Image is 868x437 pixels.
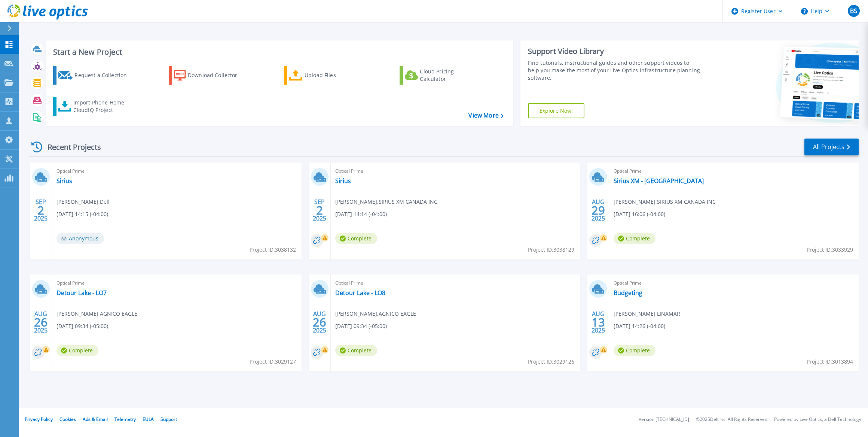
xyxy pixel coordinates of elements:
[335,289,385,297] a: Detour Lake - LO8
[316,207,323,213] span: 2
[591,309,605,336] div: AUG 2025
[56,322,108,330] span: [DATE] 09:34 (-05:00)
[169,66,252,85] a: Download Collector
[528,59,702,82] div: Find tutorials, instructional guides and other support videos to help you make the most of your L...
[528,103,585,118] a: Explore Now!
[161,416,177,422] a: Support
[53,66,137,85] a: Request a Collection
[614,177,704,185] a: Sirius XM - [GEOGRAPHIC_DATA]
[74,68,134,83] div: Request a Collection
[56,310,137,318] span: [PERSON_NAME] , AGNICO EAGLE
[335,345,377,356] span: Complete
[312,197,327,224] div: SEP 2025
[614,279,854,287] span: Optical Prime
[312,309,327,336] div: AUG 2025
[614,198,716,206] span: [PERSON_NAME] , SIRIUS XM CANADA INC
[400,66,483,85] a: Cloud Pricing Calculator
[56,345,98,356] span: Complete
[34,319,48,325] span: 26
[73,99,132,114] div: Import Phone Home CloudIQ Project
[614,310,680,318] span: [PERSON_NAME] , LINAMAR
[250,358,296,366] span: Project ID: 3029127
[188,68,248,83] div: Download Collector
[56,210,108,218] span: [DATE] 14:15 (-04:00)
[614,322,665,330] span: [DATE] 14:26 (-04:00)
[56,279,297,287] span: Optical Prime
[335,167,576,175] span: Optical Prime
[528,246,574,254] span: Project ID: 3038129
[29,138,111,156] div: Recent Projects
[56,177,72,185] a: Sirius
[528,358,574,366] span: Project ID: 3029126
[614,345,655,356] span: Complete
[56,198,110,206] span: [PERSON_NAME] , Dell
[420,68,480,83] div: Cloud Pricing Calculator
[614,289,642,297] a: Budgeting
[305,68,364,83] div: Upload Files
[250,246,296,254] span: Project ID: 3038132
[56,167,297,175] span: Optical Prime
[807,246,853,254] span: Project ID: 3033929
[614,233,655,244] span: Complete
[591,197,605,224] div: AUG 2025
[468,112,503,119] a: View More
[25,416,53,422] a: Privacy Policy
[335,210,387,218] span: [DATE] 14:14 (-04:00)
[313,319,326,325] span: 26
[143,416,154,422] a: EULA
[696,417,767,422] li: © 2025 Dell Inc. All Rights Reserved
[614,210,665,218] span: [DATE] 16:06 (-04:00)
[83,416,108,422] a: Ads & Email
[34,197,48,224] div: SEP 2025
[335,279,576,287] span: Optical Prime
[807,358,853,366] span: Project ID: 3013894
[528,46,702,56] div: Support Video Library
[850,8,857,14] span: BS
[639,417,689,422] li: Version: [TECHNICAL_ID]
[335,177,351,185] a: Sirius
[59,416,76,422] a: Cookies
[592,319,605,325] span: 13
[774,417,861,422] li: Powered by Live Optics, a Dell Technology
[335,322,387,330] span: [DATE] 09:34 (-05:00)
[53,48,503,56] h3: Start a New Project
[34,309,48,336] div: AUG 2025
[592,207,605,213] span: 29
[56,233,104,244] span: Anonymous
[56,289,107,297] a: Detour Lake - LO7
[335,310,416,318] span: [PERSON_NAME] , AGNICO EAGLE
[335,198,437,206] span: [PERSON_NAME] , SIRIUS XM CANADA INC
[114,416,136,422] a: Telemetry
[37,207,44,213] span: 2
[614,167,854,175] span: Optical Prime
[284,66,367,85] a: Upload Files
[335,233,377,244] span: Complete
[804,139,859,155] a: All Projects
